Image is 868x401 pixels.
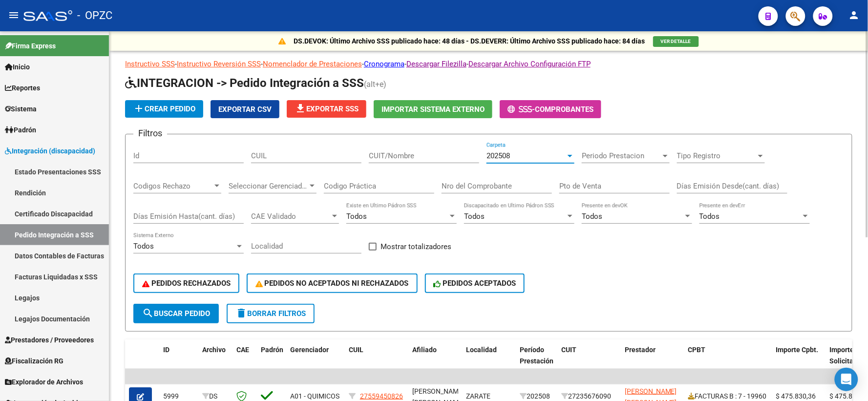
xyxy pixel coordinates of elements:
datatable-header-cell: ID [159,339,198,382]
mat-icon: menu [8,9,20,21]
span: Buscar Pedido [142,309,210,318]
a: Instructivo Reversión SSS [177,60,261,68]
datatable-header-cell: Prestador [621,339,684,382]
button: Exportar SSS [287,100,366,118]
span: CAE Validado [251,212,330,221]
button: -Comprobantes [500,100,601,118]
span: Localidad [466,346,497,354]
mat-icon: search [142,307,154,319]
datatable-header-cell: Archivo [198,339,233,382]
span: Reportes [5,83,40,93]
button: VER DETALLE [653,36,699,47]
span: Prestador [625,346,656,354]
span: Codigos Rechazo [133,182,212,190]
span: Todos [582,212,602,221]
span: Firma Express [5,41,56,51]
span: CAE [236,346,249,354]
span: Comprobantes [535,105,593,114]
span: CUIT [561,346,576,354]
span: Fiscalización RG [5,356,64,366]
button: Borrar Filtros [227,304,315,323]
span: VER DETALLE [661,39,691,44]
a: Cronograma [364,60,404,68]
button: PEDIDOS RECHAZADOS [133,274,239,293]
span: Período Prestación [520,346,553,365]
mat-icon: person [848,9,860,21]
span: Gerenciador [290,346,329,354]
span: Importar Sistema Externo [381,105,485,114]
button: PEDIDOS NO ACEPTADOS NI RECHAZADOS [247,274,418,293]
span: Mostrar totalizadores [381,241,451,253]
datatable-header-cell: CUIL [345,339,408,382]
span: Todos [346,212,367,221]
datatable-header-cell: Afiliado [408,339,462,382]
span: Archivo [202,346,226,354]
span: INTEGRACION -> Pedido Integración a SSS [125,76,364,90]
p: - - - - - [125,59,852,69]
span: Tipo Registro [677,151,756,160]
mat-icon: file_download [295,103,306,114]
datatable-header-cell: Gerenciador [286,339,345,382]
button: Crear Pedido [125,100,203,118]
p: DS.DEVOK: Último Archivo SSS publicado hace: 48 días - DS.DEVERR: Último Archivo SSS publicado ha... [294,36,645,46]
span: Periodo Prestacion [582,151,661,160]
span: ID [163,346,169,354]
datatable-header-cell: Período Prestación [516,339,557,382]
datatable-header-cell: Padrón [257,339,286,382]
span: Inicio [5,62,30,72]
a: Descargar Filezilla [406,60,466,68]
datatable-header-cell: CUIT [557,339,621,382]
span: PEDIDOS ACEPTADOS [434,279,516,288]
span: CPBT [688,346,706,354]
span: Sistema [5,104,37,114]
span: Exportar CSV [218,105,272,114]
a: Nomenclador de Prestaciones [263,60,362,68]
span: Crear Pedido [133,105,195,113]
a: Descargar Archivo Configuración FTP [468,60,591,68]
a: Instructivo SSS [125,60,175,68]
datatable-header-cell: CAE [233,339,257,382]
span: Importe Cpbt. [776,346,819,354]
span: - OPZC [77,5,112,26]
span: - [508,105,535,114]
span: Integración (discapacidad) [5,146,95,156]
mat-icon: add [133,103,145,114]
span: Seleccionar Gerenciador [229,182,308,190]
span: Todos [699,212,720,221]
datatable-header-cell: Importe Cpbt. [772,339,826,382]
span: ZARATE [466,392,490,400]
datatable-header-cell: CPBT [684,339,772,382]
span: Afiliado [412,346,437,354]
datatable-header-cell: Localidad [462,339,516,382]
mat-icon: delete [235,307,247,319]
span: Todos [464,212,485,221]
button: PEDIDOS ACEPTADOS [425,274,525,293]
span: Explorador de Archivos [5,377,83,387]
span: 27559450826 [360,392,403,400]
span: Importe Solicitado [830,346,862,365]
button: Exportar CSV [211,100,279,118]
h3: Filtros [133,127,167,140]
button: Buscar Pedido [133,304,219,323]
span: Todos [133,242,154,251]
span: Padrón [261,346,283,354]
span: Exportar SSS [295,105,359,113]
span: Borrar Filtros [235,309,306,318]
button: Importar Sistema Externo [374,100,492,118]
span: PEDIDOS RECHAZADOS [142,279,231,288]
span: CUIL [349,346,363,354]
span: PEDIDOS NO ACEPTADOS NI RECHAZADOS [255,279,409,288]
div: Open Intercom Messenger [835,368,858,391]
span: Prestadores / Proveedores [5,335,94,345]
span: A01 - QUIMICOS [290,392,339,400]
span: (alt+e) [364,80,386,89]
span: 202508 [487,151,510,160]
span: Padrón [5,125,36,135]
span: $ 475.830,36 [776,392,816,400]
